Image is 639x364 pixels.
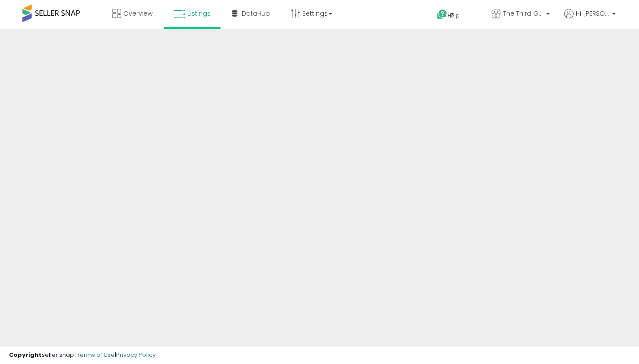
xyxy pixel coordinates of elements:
a: Help [430,2,477,29]
a: Terms of Use [77,351,115,359]
span: Listings [187,9,211,18]
strong: Copyright [9,351,42,359]
span: The Third Generation [503,9,543,18]
a: Privacy Policy [116,351,156,359]
span: Overview [123,9,152,18]
a: Hi [PERSON_NAME] [564,9,616,29]
span: Hi [PERSON_NAME] [576,9,609,18]
i: Get Help [436,9,448,20]
div: seller snap | | [9,351,156,360]
span: Help [448,12,460,19]
span: DataHub [242,9,270,18]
